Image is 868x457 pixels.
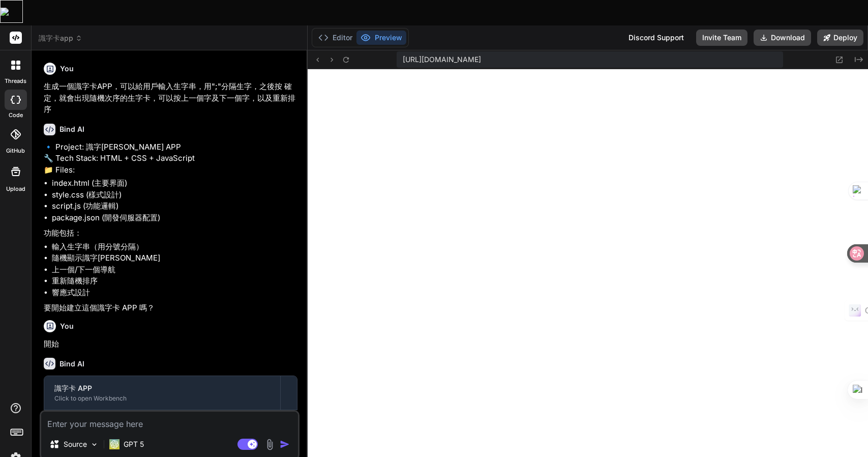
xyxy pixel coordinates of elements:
div: Discord Support [622,30,690,46]
li: 重新隨機排序 [52,275,297,287]
img: icon [280,439,290,449]
img: Pick Models [90,440,99,449]
div: 識字卡 APP [54,383,270,393]
li: index.html (主要界面) [52,178,297,189]
p: GPT 5 [124,439,144,449]
h6: You [60,321,74,331]
div: Click to open Workbench [54,394,270,403]
span: 識字卡app [39,33,82,43]
button: 識字卡 APPClick to open Workbench [44,376,280,410]
p: 要開始建立這個識字卡 APP 嗎？ [44,302,297,314]
p: 開始 [44,338,297,350]
li: style.css (樣式設計) [52,189,297,201]
img: attachment [264,439,276,450]
p: 功能包括： [44,227,297,239]
h6: Bind AI [59,124,84,134]
img: GPT 5 [109,439,119,449]
label: Upload [6,185,25,193]
span: [URL][DOMAIN_NAME] [403,54,481,65]
button: Invite Team [696,30,747,46]
li: 上一個/下一個導航 [52,264,297,276]
li: 輸入生字串（用分號分隔） [52,241,297,253]
label: GitHub [6,147,25,155]
button: Deploy [817,30,863,46]
p: 生成一個識字卡APP，可以給用戶輸入生字串，用";"分隔生字，之後按 確定，就會出現隨機次序的生字卡，可以按上一個字及下一個字，以及重新排序 [44,81,297,116]
p: 🔹 Project: 識字[PERSON_NAME] APP 🔧 Tech Stack: HTML + CSS + JavaScript 📁 Files: [44,141,297,176]
label: threads [5,77,26,85]
li: 隨機顯示識字[PERSON_NAME] [52,252,297,264]
button: Editor [314,31,356,45]
li: package.json (開發伺服器配置) [52,212,297,224]
h6: Bind AI [59,359,84,369]
p: Source [64,439,87,449]
li: script.js (功能邏輯) [52,201,297,212]
h6: You [60,64,74,74]
button: Download [754,30,811,46]
label: code [9,111,23,120]
li: 響應式設計 [52,287,297,299]
button: Preview [356,31,406,45]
